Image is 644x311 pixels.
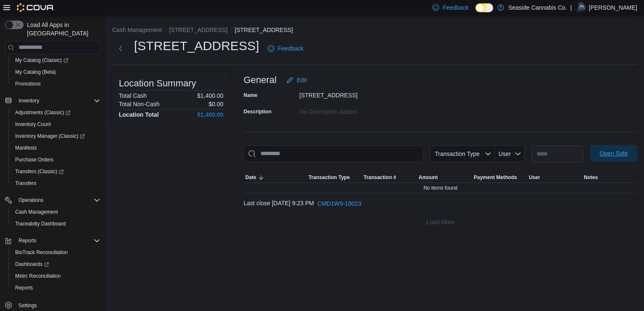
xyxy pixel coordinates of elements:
button: Inventory [2,95,104,107]
a: Inventory Count [12,119,54,129]
button: Cash Management [112,27,162,33]
span: Purchase Orders [15,156,54,163]
label: Description [244,108,271,115]
button: User [495,145,525,162]
h4: Location Total [119,111,159,118]
span: Reports [19,237,36,244]
a: My Catalog (Beta) [12,67,59,77]
a: Inventory Manager (Classic) [8,130,104,142]
p: [PERSON_NAME] [589,3,637,13]
p: | [570,3,572,13]
span: Adjustments (Classic) [12,107,100,118]
span: CMD1W9-18023 [317,199,361,208]
span: Promotions [15,80,41,87]
button: BioTrack Reconciliation [8,247,104,258]
span: Inventory [15,96,100,106]
button: Next [112,40,129,57]
button: Load More [244,214,637,231]
span: Metrc Reconciliation [15,273,61,279]
span: Manifests [15,145,37,151]
span: Load More [427,218,455,226]
span: Operations [19,197,43,204]
button: Amount [417,172,472,182]
span: Date [245,174,256,181]
button: Transfers [8,177,104,189]
button: Open Safe [590,145,637,162]
span: Settings [19,302,37,309]
a: Transfers (Classic) [8,166,104,177]
span: Payment Methods [474,174,517,181]
a: Metrc Reconciliation [12,271,64,281]
div: Ryan Friend [575,3,585,13]
span: Manifests [12,143,100,153]
div: [STREET_ADDRESS] [299,88,412,99]
span: Cash Management [15,209,58,215]
button: Manifests [8,142,104,154]
span: Transfers [12,178,100,188]
a: Adjustments (Classic) [8,107,104,118]
p: $0.00 [209,101,223,107]
h4: $1,400.00 [197,111,223,118]
button: Date [244,172,307,182]
span: Operations [15,195,100,205]
a: Transfers [12,178,40,188]
button: Reports [2,235,104,247]
span: Transaction Type [435,150,480,157]
button: Inventory Count [8,118,104,130]
button: Notes [582,172,637,182]
div: Last close [DATE] 9:23 PM [244,195,637,212]
a: Purchase Orders [12,155,57,165]
button: Traceabilty Dashboard [8,218,104,230]
img: Cova [17,3,54,12]
button: Cash Management [8,206,104,218]
span: Settings [15,300,100,310]
span: Transfers (Classic) [12,166,100,177]
span: Edit [297,76,307,84]
span: Open Safe [600,149,628,158]
a: Feedback [264,40,307,57]
button: Settings [2,299,104,311]
span: Inventory [19,97,39,104]
span: Reports [15,284,33,291]
button: Transaction # [362,172,417,182]
button: Promotions [8,78,104,90]
span: My Catalog (Beta) [12,67,100,77]
span: Metrc Reconciliation [12,271,100,281]
span: Dashboards [15,261,49,268]
a: My Catalog (Classic) [12,55,72,65]
a: Traceabilty Dashboard [12,219,69,229]
span: Purchase Orders [12,155,100,165]
a: Promotions [12,79,44,89]
button: Inventory [15,96,43,106]
span: Transfers [15,180,36,187]
a: Transfers (Classic) [12,166,67,177]
button: Operations [15,195,47,205]
span: Inventory Count [15,121,51,128]
span: Traceabilty Dashboard [15,220,66,227]
input: Dark Mode [475,3,493,12]
button: User [527,172,582,182]
a: BioTrack Reconciliation [12,247,71,257]
span: Transfers (Classic) [15,168,64,175]
span: Promotions [12,79,100,89]
button: Reports [8,282,104,294]
div: No Description added [299,105,412,115]
span: My Catalog (Classic) [12,55,100,65]
span: BioTrack Reconciliation [15,249,68,256]
span: Amount [419,174,437,181]
button: Purchase Orders [8,154,104,166]
span: BioTrack Reconciliation [12,247,100,257]
button: CMD1W9-18023 [314,195,365,212]
button: Operations [2,194,104,206]
span: My Catalog (Beta) [15,69,56,75]
span: Transaction Type [309,174,350,181]
button: Transaction Type [307,172,362,182]
a: Cash Management [12,207,61,217]
h3: Location Summary [119,78,196,88]
button: Payment Methods [472,172,527,182]
p: $1,400.00 [197,92,223,99]
a: My Catalog (Classic) [8,54,104,66]
a: Dashboards [8,258,104,270]
a: Adjustments (Classic) [12,107,74,118]
span: Feedback [278,44,303,53]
